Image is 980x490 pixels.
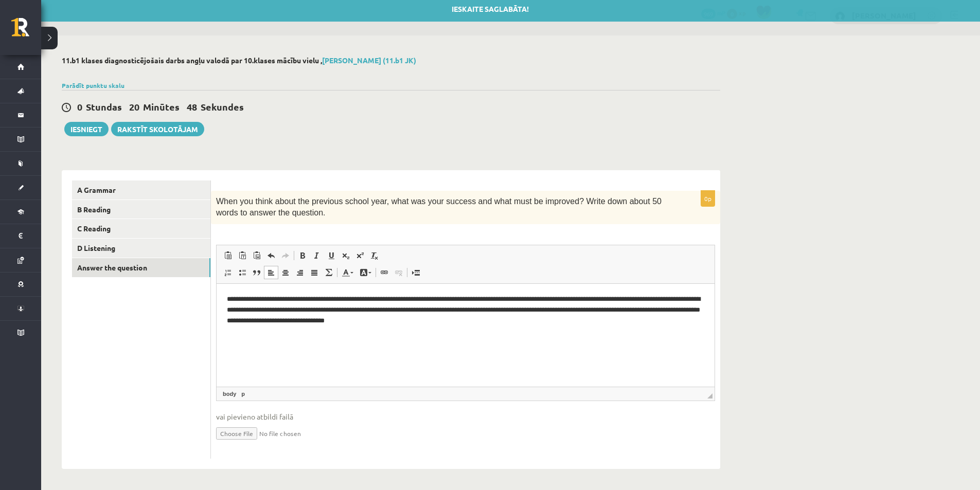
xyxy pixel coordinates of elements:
[324,249,338,262] a: Pasvītrojums (vadīšanas taustiņš+U)
[250,266,264,279] a: Bloka citāts
[86,101,122,113] span: Stundas
[64,122,109,136] button: Iesniegt
[701,190,715,207] p: 0p
[235,266,250,279] a: Ievietot/noņemt sarakstu ar aizzīmēm
[307,266,322,279] a: Izlīdzināt malas
[278,249,293,262] a: Atkārtot (vadīšanas taustiņš+Y)
[72,239,210,258] a: D Listening
[295,249,310,262] a: Treknraksts (vadīšanas taustiņš+B)
[353,249,367,262] a: Augšraksts
[72,219,210,238] a: C Reading
[391,266,406,279] a: Atsaistīt
[62,81,124,89] a: Parādīt punktu skalu
[235,249,250,262] a: Ievietot kā vienkāršu tekstu (vadīšanas taustiņš+pārslēgšanas taustiņš+V)
[221,266,235,279] a: Ievietot/noņemt numurētu sarakstu
[72,200,210,219] a: B Reading
[707,393,712,398] span: Mērogot
[239,389,247,398] a: p elements
[322,56,416,65] a: [PERSON_NAME] (11.b1 JK)
[221,249,235,262] a: Ielīmēt (vadīšanas taustiņš+V)
[143,101,180,113] span: Minūtes
[77,101,82,113] span: 0
[72,180,210,199] a: A Grammar
[408,266,423,279] a: Ievietot lapas pārtraukumu drukai
[367,249,382,262] a: Noņemt stilus
[217,284,715,387] iframe: Bagātinātā teksta redaktors, wiswyg-editor-user-answer-47363848905720
[216,411,715,422] span: vai pievieno atbildi failā
[111,122,204,136] a: Rakstīt skolotājam
[11,18,41,44] a: Rīgas 1. Tālmācības vidusskola
[338,249,353,262] a: Apakšraksts
[357,266,375,279] a: Fona krāsa
[216,197,662,217] span: When you think about the previous school year, what was your success and what must be improved? W...
[221,389,238,398] a: body elements
[201,101,244,113] span: Sekundes
[187,101,197,113] span: 48
[129,101,139,113] span: 20
[250,249,264,262] a: Ievietot no Worda
[264,266,278,279] a: Izlīdzināt pa kreisi
[322,266,336,279] a: Math
[293,266,307,279] a: Izlīdzināt pa labi
[310,249,324,262] a: Slīpraksts (vadīšanas taustiņš+I)
[72,258,210,277] a: Answer the question
[338,266,357,279] a: Teksta krāsa
[377,266,391,279] a: Saite (vadīšanas taustiņš+K)
[278,266,293,279] a: Centrēti
[264,249,278,262] a: Atcelt (vadīšanas taustiņš+Z)
[62,56,720,65] h2: 11.b1 klases diagnosticējošais darbs angļu valodā par 10.klases mācību vielu ,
